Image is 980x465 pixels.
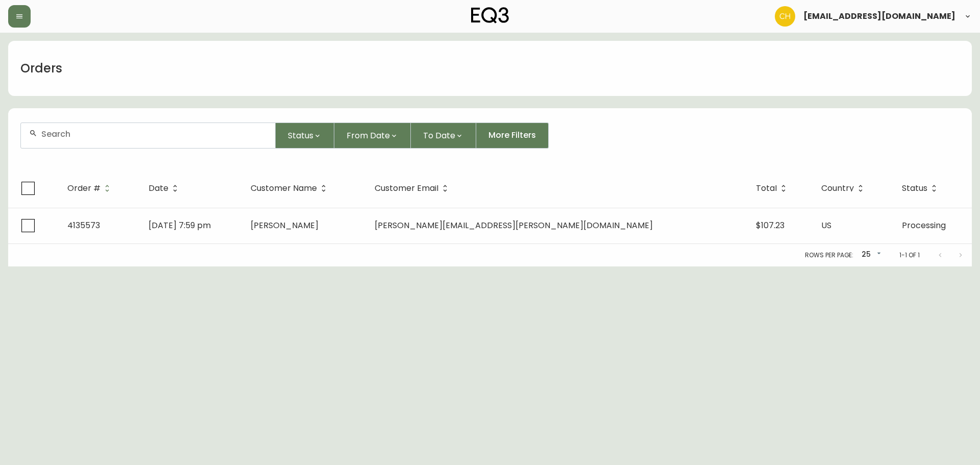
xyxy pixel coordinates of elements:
button: More Filters [476,123,549,149]
span: Customer Email [375,184,452,193]
img: logo [471,7,509,23]
span: Status [902,185,927,191]
span: Date [149,184,182,193]
span: [PERSON_NAME][EMAIL_ADDRESS][PERSON_NAME][DOMAIN_NAME] [375,219,653,231]
span: Country [821,185,854,191]
button: Status [276,123,334,149]
span: More Filters [488,130,536,141]
span: Customer Name [251,185,317,191]
button: To Date [411,123,476,149]
span: Order # [67,185,101,191]
span: Order # [67,184,114,193]
span: Total [756,185,777,191]
span: Date [149,185,168,191]
p: Rows per page: [805,251,853,260]
span: Processing [902,219,946,231]
span: 4135573 [67,219,100,231]
span: [DATE] 7:59 pm [149,219,211,231]
span: $107.23 [756,219,785,231]
span: To Date [423,129,455,142]
span: Total [756,184,790,193]
img: 6288462cea190ebb98a2c2f3c744dd7e [775,6,795,27]
span: [EMAIL_ADDRESS][DOMAIN_NAME] [803,12,955,20]
p: 1-1 of 1 [899,251,920,260]
span: From Date [347,129,390,142]
button: From Date [334,123,411,149]
span: Country [821,184,867,193]
span: US [821,219,831,231]
input: Search [41,129,267,139]
span: Customer Name [251,184,330,193]
span: Status [288,129,313,142]
span: [PERSON_NAME] [251,219,318,231]
h1: Orders [20,60,62,77]
div: 25 [857,247,883,263]
span: Status [902,184,941,193]
span: Customer Email [375,185,438,191]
